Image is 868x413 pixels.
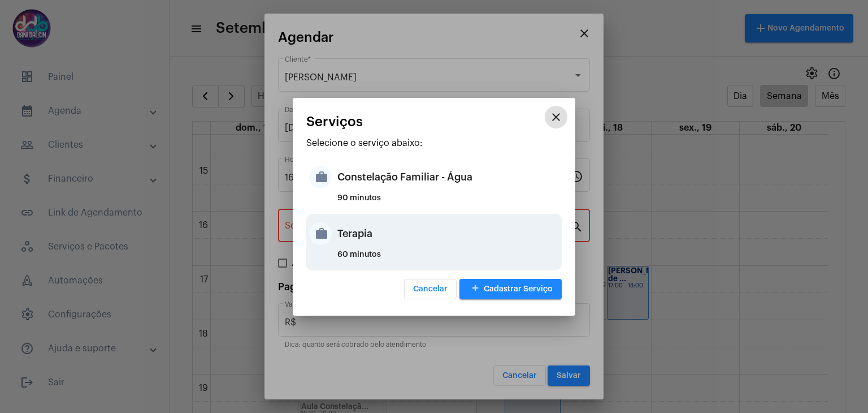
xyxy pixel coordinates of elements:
[337,217,559,251] div: Terapia
[309,166,332,188] mat-icon: work
[404,279,457,299] button: Cancelar
[337,194,559,211] div: 90 minutos
[468,281,482,296] mat-icon: add
[337,160,559,194] div: Constelação Familiar - Água
[468,285,553,293] span: Cadastrar Serviço
[413,285,448,293] span: Cancelar
[337,251,559,268] div: 60 minutos
[306,114,363,129] span: Serviços
[306,138,562,148] p: Selecione o serviço abaixo:
[459,279,562,299] button: Cadastrar Serviço
[309,222,332,245] mat-icon: work
[549,110,563,124] mat-icon: close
